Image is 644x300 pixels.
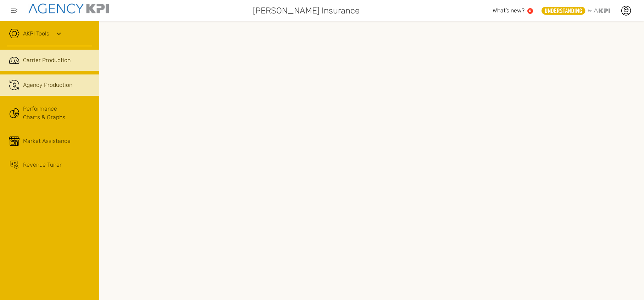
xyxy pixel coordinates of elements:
[28,4,109,13] img: agencykpi-logo-550x69-2d9e3fa8.png
[23,56,71,65] span: Carrier Production
[23,81,72,89] span: Agency Production
[529,9,531,13] text: 5
[23,137,71,145] span: Market Assistance
[253,4,360,17] span: [PERSON_NAME] Insurance
[23,29,49,38] a: AKPI Tools
[23,161,62,169] span: Revenue Tuner
[493,7,524,14] span: What’s new?
[527,8,533,14] a: 5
